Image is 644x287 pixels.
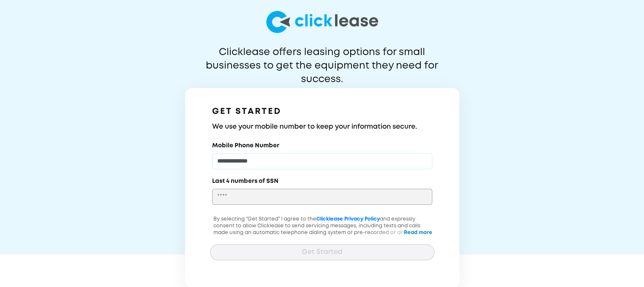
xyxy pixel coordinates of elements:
[210,216,434,257] p: By selecting "Get Started" I agree to the and expressly consent to allow Clicklease to send servi...
[185,46,459,73] p: Clicklease offers leasing options for small businesses to get the equipment they need for success.
[212,122,432,132] h3: We use your mobile number to keep your information secure.
[210,244,434,260] button: Get Started
[266,11,378,33] img: logo-larg
[212,177,279,185] label: Last 4 numbers of SSN
[212,105,432,119] h1: GET STARTED
[316,217,380,221] a: Clicklease Privacy Policy
[212,141,279,150] label: Mobile Phone Number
